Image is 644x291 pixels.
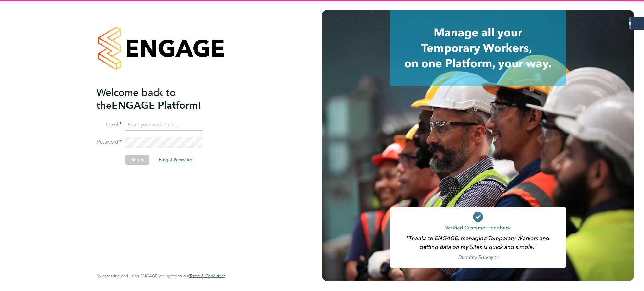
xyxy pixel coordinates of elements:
[97,86,176,112] span: Welcome back to the
[97,121,122,128] label: Email
[154,155,197,165] button: Forgot Password
[125,155,149,165] button: Sign In
[189,273,225,278] span: Terms & Conditions
[97,139,122,145] label: Password
[189,273,225,278] a: Terms & Conditions
[125,119,203,131] input: Enter your work email...
[97,273,225,278] span: By accessing and using ENGAGE you agree to our
[97,86,219,112] h2: ENGAGE Platform!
